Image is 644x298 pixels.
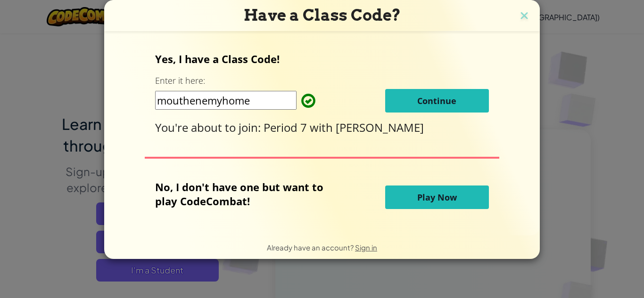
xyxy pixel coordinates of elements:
span: Have a Class Code? [244,6,401,24]
button: Play Now [385,185,489,209]
span: with [310,120,336,135]
p: Yes, I have a Class Code! [155,52,488,66]
a: Sign in [355,243,377,252]
p: No, I don't have one but want to play CodeCombat! [155,180,338,208]
span: Already have an account? [267,243,355,252]
span: Continue [417,95,456,106]
img: close icon [518,9,530,24]
button: Continue [385,89,489,113]
span: You're about to join: [155,120,264,135]
span: [PERSON_NAME] [336,120,424,135]
span: Period 7 [264,120,310,135]
label: Enter it here: [155,75,205,87]
span: Play Now [417,192,457,203]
